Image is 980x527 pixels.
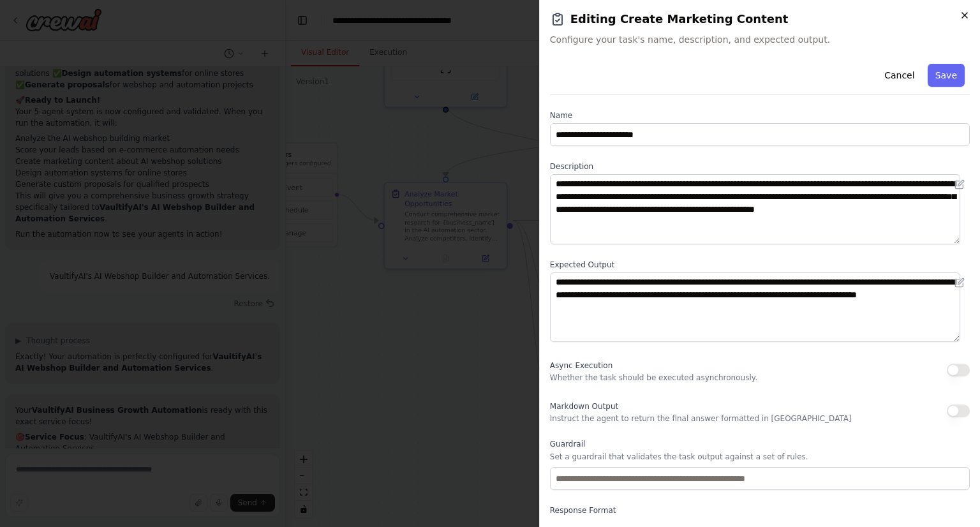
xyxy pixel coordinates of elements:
label: Response Format [550,505,970,516]
p: Set a guardrail that validates the task output against a set of rules. [550,452,970,462]
h2: Editing Create Marketing Content [550,10,970,28]
p: Whether the task should be executed asynchronously. [550,373,757,383]
p: Instruct the agent to return the final answer formatted in [GEOGRAPHIC_DATA] [550,413,852,424]
label: Guardrail [550,439,970,449]
button: Save [928,64,965,87]
button: Open in editor [952,177,967,192]
span: Configure your task's name, description, and expected output. [550,33,970,46]
label: Description [550,161,970,172]
label: Expected Output [550,260,970,270]
button: Cancel [877,64,922,87]
button: Open in editor [952,275,967,290]
span: Async Execution [550,361,612,370]
span: Markdown Output [550,402,618,411]
label: Name [550,110,970,121]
